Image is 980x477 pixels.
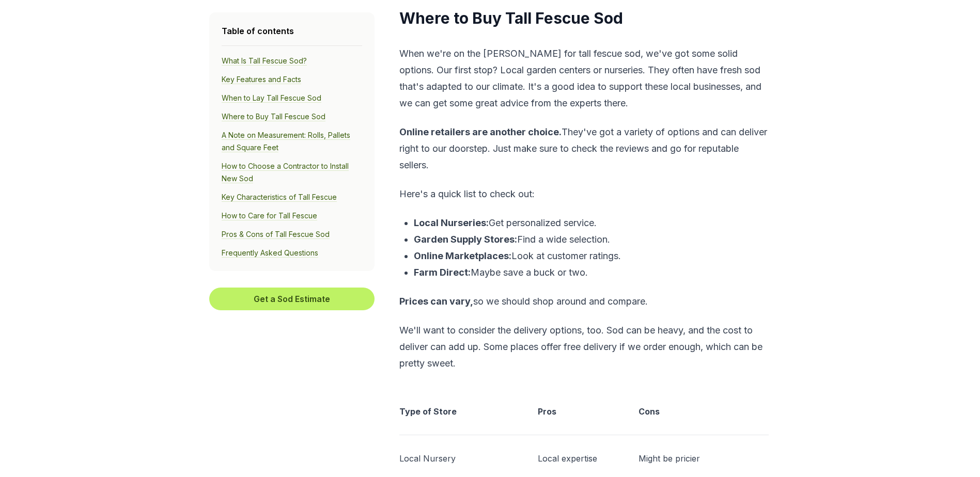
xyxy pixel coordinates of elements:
a: How to Care for Tall Fescue [222,211,317,220]
p: They've got a variety of options and can deliver right to our doorstep. Just make sure to check t... [399,124,769,173]
p: Look at customer ratings. [414,248,769,264]
p: Might be pricier [639,452,769,465]
p: Local Nursery [399,452,526,465]
a: Key Characteristics of Tall Fescue [222,193,337,202]
p: Here's a quick list to check out: [399,186,769,202]
b: Pros [538,406,556,417]
p: Get personalized service. [414,215,769,231]
p: We'll want to consider the delivery options, too. Sod can be heavy, and the cost to deliver can a... [399,322,769,372]
a: When to Lay Tall Fescue Sod [222,93,321,103]
b: Local Nurseries: [414,217,489,228]
a: Where to Buy Tall Fescue Sod [222,112,325,121]
p: Maybe save a buck or two. [414,264,769,281]
h4: Table of contents [222,25,362,37]
a: Pros & Cons of Tall Fescue Sod [222,230,330,239]
p: so we should shop around and compare. [399,293,769,310]
a: How to Choose a Contractor to Install New Sod [222,162,349,183]
b: Online retailers are another choice. [399,126,562,137]
a: A Note on Measurement: Rolls, Pallets and Square Feet [222,131,350,152]
p: When we're on the [PERSON_NAME] for tall fescue sod, we've got some solid options. Our first stop... [399,45,769,112]
b: Type of Store [399,406,457,417]
p: Local expertise [538,452,626,465]
h2: Where to Buy Tall Fescue Sod [399,8,769,29]
b: Online Marketplaces: [414,250,511,261]
a: Frequently Asked Questions [222,248,318,258]
button: Get a Sod Estimate [209,288,375,310]
a: What Is Tall Fescue Sod? [222,56,307,66]
b: Farm Direct: [414,267,471,278]
b: Cons [639,406,660,417]
a: Key Features and Facts [222,75,301,84]
b: Prices can vary, [399,296,473,307]
b: Garden Supply Stores: [414,234,517,245]
p: Find a wide selection. [414,231,769,248]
